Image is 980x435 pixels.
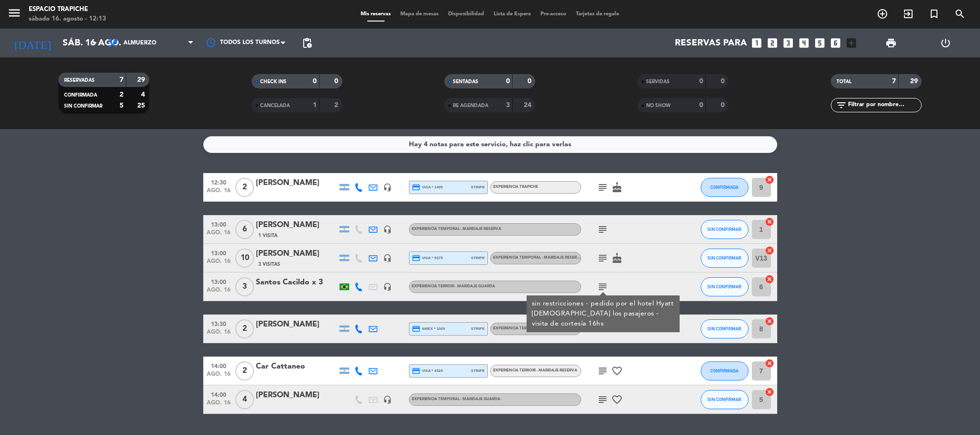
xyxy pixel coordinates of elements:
strong: 0 [699,102,703,109]
i: headset_mic [383,395,392,404]
i: credit_card [412,367,420,375]
span: SERVIDAS [646,79,670,84]
span: ago. 16 [207,229,231,240]
button: SIN CONFIRMAR [701,277,749,296]
span: amex * 1009 [412,325,445,333]
span: 1 Visita [258,232,277,239]
strong: 4 [141,91,147,98]
span: Almuerzo [123,40,156,46]
strong: 0 [721,102,727,109]
i: favorite_border [611,394,623,405]
strong: 29 [910,78,920,85]
span: 14:00 [207,389,231,400]
span: CANCELADA [260,103,290,108]
span: 4 [235,390,254,409]
i: cancel [765,217,774,227]
i: looks_two [766,37,779,49]
div: Car Cattaneo [256,360,337,373]
span: ago. 16 [207,287,231,298]
strong: 0 [699,78,703,85]
span: 13:00 [207,276,231,287]
button: CONFIRMADA [701,178,749,197]
strong: 2 [120,91,123,98]
i: subject [597,182,608,193]
button: SIN CONFIRMAR [701,390,749,409]
span: Experiencia Temporal - Maridaje Guarda [412,397,500,401]
div: Espacio Trapiche [29,5,106,14]
span: stripe [471,326,485,332]
span: 6 [235,220,254,239]
strong: 29 [137,76,147,83]
i: arrow_drop_down [89,37,100,49]
span: CONFIRMADA [710,185,738,190]
span: 3 [235,277,254,296]
span: visa * 4329 [412,367,443,375]
i: turned_in_not [928,8,940,20]
span: TOTAL [837,79,851,84]
i: cancel [765,316,774,326]
i: filter_list [836,99,847,111]
strong: 2 [334,102,340,109]
i: headset_mic [383,283,392,291]
i: looks_one [750,37,763,49]
i: cancel [765,387,774,397]
i: looks_3 [782,37,794,49]
strong: 0 [506,78,510,85]
span: 13:00 [207,218,231,229]
i: cake [611,182,623,193]
i: headset_mic [383,225,392,234]
button: SIN CONFIRMAR [701,249,749,268]
strong: 24 [524,102,533,109]
strong: 0 [334,78,340,85]
strong: 5 [120,102,123,109]
span: 2 [235,361,254,381]
i: looks_4 [798,37,810,49]
i: favorite_border [611,365,623,377]
span: SIN CONFIRMAR [707,255,741,261]
span: Experiencia Trapiche [493,185,538,189]
span: Experiencia Terroir - Maridaje Reserva [493,369,577,372]
i: cake [611,252,623,264]
span: stripe [471,255,485,261]
i: subject [597,281,608,293]
i: cancel [765,246,774,255]
i: [DATE] [7,33,58,54]
span: CONFIRMADA [64,93,97,98]
button: CONFIRMADA [701,361,749,381]
span: 3 Visitas [258,261,280,268]
span: RE AGENDADA [453,103,488,108]
span: ago. 16 [207,187,231,198]
strong: 25 [137,102,147,109]
span: 12:30 [207,176,231,187]
span: visa * 1405 [412,183,443,192]
i: menu [7,6,22,20]
span: SIN CONFIRMAR [707,397,741,402]
i: add_box [845,37,858,49]
span: CHECK INS [260,79,286,84]
span: visa * 5375 [412,254,443,262]
div: [PERSON_NAME] [256,177,337,189]
span: 13:30 [207,318,231,329]
div: Hay 4 notas para este servicio, haz clic para verlas [409,139,571,150]
i: power_settings_new [940,37,951,49]
span: ago. 16 [207,400,231,411]
span: Tarjetas de regalo [571,11,624,17]
i: looks_5 [814,37,826,49]
button: SIN CONFIRMAR [701,319,749,338]
i: subject [597,252,608,264]
span: RESERVADAS [64,78,95,83]
span: stripe [471,368,485,374]
strong: 1 [313,102,317,109]
span: 14:00 [207,360,231,371]
i: subject [597,365,608,377]
span: 10 [235,249,254,268]
div: sin restricciones - pedido por el hotel Hyatt [DEMOGRAPHIC_DATA] los pasajeros - visita de cortes... [531,299,674,329]
span: Mis reservas [356,11,396,17]
div: Santos Cacildo x 3 [256,276,337,289]
span: Experiencia Temporal - Maridaje Reserva [412,227,501,231]
span: ago. 16 [207,329,231,340]
span: Reservas para [675,38,747,48]
i: credit_card [412,183,420,192]
span: pending_actions [301,37,313,49]
span: Lista de Espera [489,11,536,17]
